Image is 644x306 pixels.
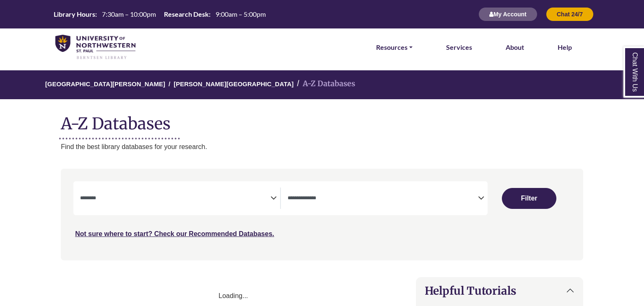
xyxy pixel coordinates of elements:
[502,188,556,209] button: Submit for Search Results
[293,78,355,90] li: A-Z Databases
[506,42,524,53] a: About
[102,10,156,18] span: 7:30am – 10:00pm
[50,10,97,18] th: Library Hours:
[376,42,413,53] a: Resources
[80,195,270,202] textarea: Filter
[61,108,583,133] h1: A-Z Databases
[61,291,405,301] div: Loading...
[50,10,269,18] table: Hours Today
[45,79,165,87] a: [GEOGRAPHIC_DATA][PERSON_NAME]
[558,42,572,53] a: Help
[446,42,472,53] a: Services
[478,10,538,18] a: My Account
[61,169,583,260] nav: Search filters
[55,35,135,60] img: library_home
[161,10,211,18] th: Research Desk:
[478,7,538,21] button: My Account
[61,70,583,99] nav: breadcrumb
[416,278,583,304] button: Helpful Tutorials
[546,7,594,21] button: Chat 24/7
[75,230,274,237] a: Not sure where to start? Check our Recommended Databases.
[50,10,269,19] a: Hours Today
[61,141,583,152] p: Find the best library databases for your research.
[216,10,266,18] span: 9:00am – 5:00pm
[174,79,293,87] a: [PERSON_NAME][GEOGRAPHIC_DATA]
[546,10,594,18] a: Chat 24/7
[288,195,478,202] textarea: Filter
